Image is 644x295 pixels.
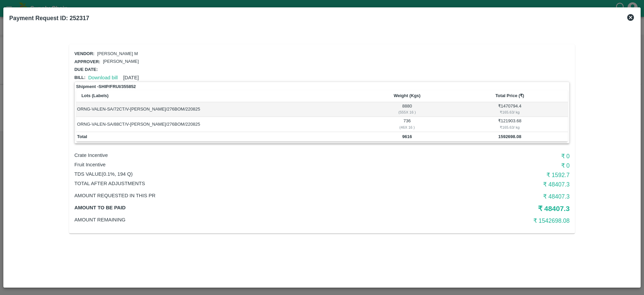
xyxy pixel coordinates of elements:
[74,51,95,56] span: Vendor:
[495,93,524,98] b: Total Price (₹)
[405,170,570,180] h6: ₹ 1592.7
[76,102,363,117] td: ORNG-VALEN-SA/72CT/V-[PERSON_NAME]/276BOM/220825
[363,117,451,132] td: 736
[74,75,86,80] span: Bill:
[363,102,451,117] td: 8880
[364,109,450,115] div: ( 555 X 16 )
[74,67,98,72] span: Due date:
[452,124,567,130] div: ₹ 165.63 / kg
[76,117,363,132] td: ORNG-VALEN-SA/88CT/V-[PERSON_NAME]/276BOM/220825
[74,161,405,168] p: Fruit Incentive
[405,204,570,213] h5: ₹ 48407.3
[405,161,570,170] h6: ₹ 0
[88,75,118,80] a: Download bill
[74,216,405,223] p: Amount Remaining
[498,134,521,139] b: 1592698.08
[123,75,139,80] span: [DATE]
[74,204,405,211] p: Amount to be paid
[452,109,567,115] div: ₹ 165.63 / kg
[364,124,450,130] div: ( 46 X 16 )
[97,51,138,57] p: [PERSON_NAME] M
[74,180,405,187] p: Total After adjustments
[405,192,570,201] h6: ₹ 48407.3
[451,117,568,132] td: ₹ 121903.68
[103,58,139,65] p: [PERSON_NAME]
[405,216,570,225] h6: ₹ 1542698.08
[405,180,570,189] h6: ₹ 48407.3
[405,152,570,161] h6: ₹ 0
[82,93,109,98] b: Lots (Labels)
[74,192,405,199] p: Amount Requested in this PR
[451,102,568,117] td: ₹ 1470794.4
[77,134,87,139] b: Total
[74,59,100,64] span: Approver:
[402,134,412,139] b: 9616
[76,83,136,90] strong: Shipment - SHIP/FRUI/355852
[74,152,405,159] p: Crate Incentive
[9,15,89,22] b: Payment Request ID: 252317
[74,170,405,178] p: TDS VALUE (0.1%, 194 Q)
[394,93,421,98] b: Weight (Kgs)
